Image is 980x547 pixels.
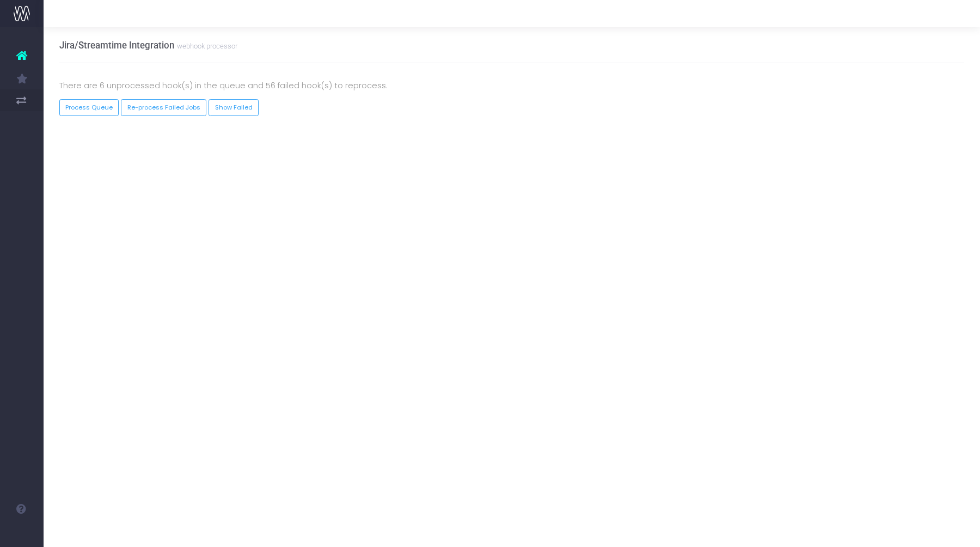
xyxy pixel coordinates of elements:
[174,40,237,51] small: webhook processor
[59,40,237,51] h3: Jira/Streamtime Integration
[121,99,206,116] button: Re-process Failed Jobs
[209,99,259,116] a: Show Failed
[14,525,30,542] img: images/default_profile_image.png
[59,99,119,116] button: Process Queue
[59,79,965,92] p: There are 6 unprocessed hook(s) in the queue and 56 failed hook(s) to reprocess.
